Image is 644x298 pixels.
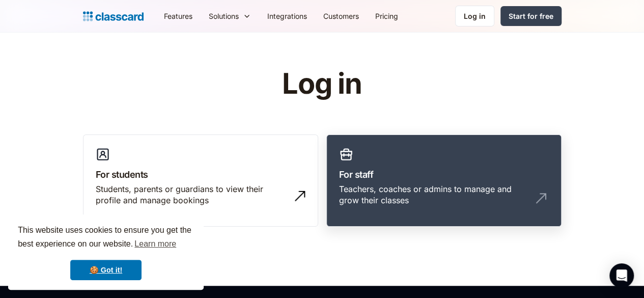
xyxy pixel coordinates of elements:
[609,263,634,288] div: Open Intercom Messenger
[83,9,144,23] a: home
[455,6,494,26] a: Log in
[160,68,484,100] h1: Log in
[464,11,486,21] div: Log in
[509,11,553,21] div: Start for free
[259,5,315,28] a: Integrations
[133,236,178,252] a: learn more about cookies
[315,5,367,28] a: Customers
[326,134,562,227] a: For staffTeachers, coaches or admins to manage and grow their classes
[96,183,285,206] div: Students, parents or guardians to view their profile and manage bookings
[8,214,204,290] div: cookieconsent
[339,168,549,181] h3: For staff
[500,6,562,26] a: Start for free
[83,134,318,227] a: For studentsStudents, parents or guardians to view their profile and manage bookings
[367,5,406,28] a: Pricing
[156,5,201,28] a: Features
[201,5,259,28] div: Solutions
[18,224,194,252] span: This website uses cookies to ensure you get the best experience on our website.
[209,11,239,21] div: Solutions
[339,183,528,206] div: Teachers, coaches or admins to manage and grow their classes
[96,168,305,181] h3: For students
[70,260,142,280] a: dismiss cookie message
